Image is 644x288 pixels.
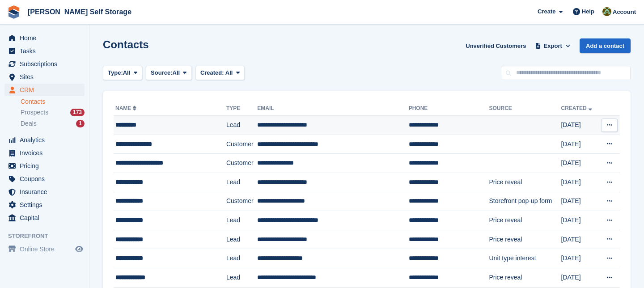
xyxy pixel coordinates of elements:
a: Unverified Customers [462,38,530,53]
a: menu [4,134,85,146]
td: Lead [226,249,257,268]
span: Export [544,42,562,51]
a: Contacts [21,97,85,106]
a: [PERSON_NAME] Self Storage [24,4,135,19]
div: 1 [76,120,85,127]
th: Phone [409,102,489,116]
a: menu [4,58,85,70]
button: Source: All [146,66,192,80]
span: Prospects [21,108,48,117]
span: Pricing [20,160,73,172]
a: Name [115,105,138,111]
img: stora-icon-8386f47178a22dfd0bd8f6a31ec36ba5ce8667c1dd55bd0f319d3a0aa187defe.svg [7,5,21,19]
a: menu [4,32,85,44]
span: Storefront [8,232,89,241]
td: [DATE] [561,173,598,192]
a: menu [4,212,85,224]
span: Coupons [20,173,73,185]
span: Type: [108,68,123,77]
td: Lead [226,116,257,135]
span: Settings [20,199,73,211]
span: Source: [151,68,172,77]
td: Price reveal [489,230,561,249]
span: Capital [20,212,73,224]
a: menu [4,147,85,159]
a: menu [4,45,85,57]
span: CRM [20,84,73,96]
td: [DATE] [561,192,598,211]
td: Unit type interest [489,249,561,268]
span: Account [613,8,636,17]
img: Karl [602,7,611,16]
span: Invoices [20,147,73,159]
td: Lead [226,268,257,287]
button: Type: All [103,66,142,80]
span: Deals [21,119,37,128]
td: Lead [226,173,257,192]
span: All [225,69,233,76]
td: Lead [226,211,257,230]
th: Type [226,102,257,116]
th: Email [257,102,408,116]
td: [DATE] [561,211,598,230]
span: Created: [200,69,224,76]
td: [DATE] [561,154,598,173]
td: Customer [226,154,257,173]
td: [DATE] [561,230,598,249]
a: menu [4,199,85,211]
span: All [173,68,180,77]
td: Lead [226,230,257,249]
a: Add a contact [580,38,631,53]
span: Analytics [20,134,73,146]
a: Created [561,105,593,111]
span: Insurance [20,186,73,198]
a: Prospects 173 [21,108,85,117]
td: Price reveal [489,211,561,230]
td: Price reveal [489,268,561,287]
a: Preview store [74,244,85,254]
button: Export [533,38,572,53]
td: Storefront pop-up form [489,192,561,211]
td: [DATE] [561,249,598,268]
span: Sites [20,71,73,83]
a: menu [4,160,85,172]
td: Customer [226,192,257,211]
span: Home [20,32,73,44]
span: Tasks [20,45,73,57]
td: [DATE] [561,135,598,154]
button: Created: All [195,66,245,80]
span: Help [582,7,594,16]
a: menu [4,71,85,83]
span: Create [538,7,555,16]
span: All [123,68,131,77]
a: Deals 1 [21,119,85,128]
div: 173 [70,109,85,116]
td: Price reveal [489,173,561,192]
a: menu [4,243,85,255]
a: menu [4,173,85,185]
a: menu [4,84,85,96]
th: Source [489,102,561,116]
td: [DATE] [561,268,598,287]
td: [DATE] [561,116,598,135]
td: Customer [226,135,257,154]
a: menu [4,186,85,198]
span: Online Store [20,243,73,255]
span: Subscriptions [20,58,73,70]
h1: Contacts [103,38,149,51]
